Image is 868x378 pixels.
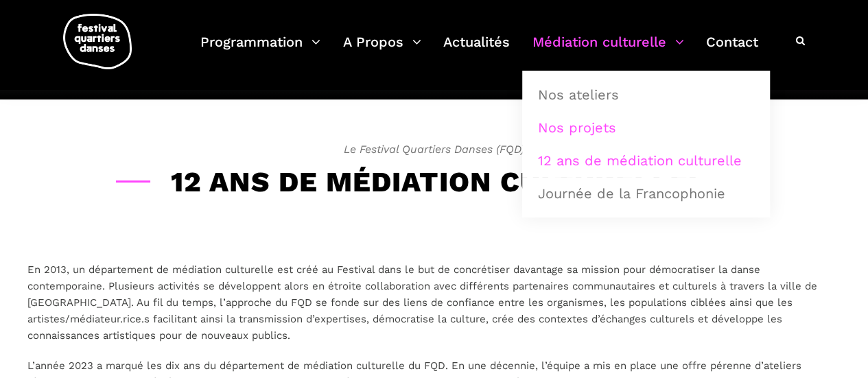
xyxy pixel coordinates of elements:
a: 12 ans de médiation culturelle [530,145,762,176]
a: Programmation [200,30,320,71]
span: Le Festival Quartiers Danses (FQD) [27,141,841,158]
img: logo-fqd-med [63,14,132,69]
a: Nos projets [530,112,762,143]
a: Contact [706,30,758,71]
h3: 12 ans de médiation culturelle! [116,165,753,200]
a: Nos ateliers [530,79,762,110]
p: En 2013, un département de médiation culturelle est créé au Festival dans le but de concrétiser d... [27,261,841,344]
a: Médiation culturelle [532,30,684,71]
a: Actualités [443,30,510,71]
a: A Propos [343,30,421,71]
a: Journée de la Francophonie [530,178,762,209]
